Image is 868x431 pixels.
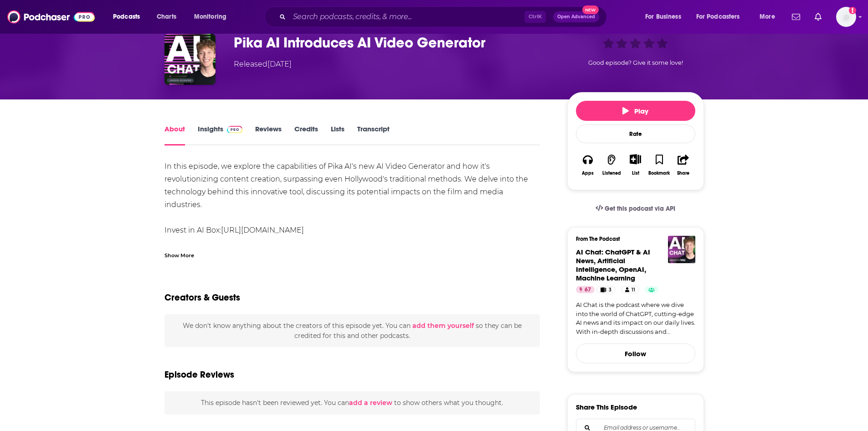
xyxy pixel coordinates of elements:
[836,7,856,27] span: Logged in as james.parsons
[412,322,474,329] button: add them yourself
[151,10,182,24] a: Charts
[227,126,243,133] img: Podchaser Pro
[626,154,645,164] button: Show More Button
[836,7,856,27] img: User Profile
[621,286,639,293] a: 11
[576,343,695,363] button: Follow
[164,292,240,303] h2: Creators & Guests
[585,286,591,295] span: 67
[645,10,681,23] span: For Business
[357,125,390,145] a: Transcript
[632,286,635,295] span: 11
[113,10,140,23] span: Podcasts
[524,11,546,23] span: Ctrl K
[596,286,615,293] a: 3
[582,171,594,176] div: Apps
[201,399,503,407] span: This episode hasn't been reviewed yet. You can to show others what you thought.
[553,11,599,22] button: Open AdvancedNew
[164,34,216,85] img: Pika AI Introduces AI Video Generator
[576,301,695,336] a: AI Chat is the podcast where we dive into the world of ChatGPT, cutting-edge AI news and its impa...
[696,10,740,23] span: For Podcasters
[788,9,804,25] a: Show notifications dropdown
[576,286,595,293] a: 67
[648,171,670,176] div: Bookmark
[609,286,611,295] span: 3
[576,236,688,242] h3: From The Podcast
[576,101,695,121] button: Play
[639,10,693,24] button: open menu
[234,34,553,52] h1: Pika AI Introduces AI Video Generator
[331,125,344,145] a: Lists
[632,170,639,176] div: List
[849,7,856,14] svg: Add a profile image
[576,403,637,411] h3: Share This Episode
[623,148,647,182] div: Show More ButtonList
[690,10,753,24] button: open menu
[157,10,176,23] span: Charts
[349,398,392,408] button: add a review
[753,10,786,24] button: open menu
[273,6,616,27] div: Search podcasts, credits, & more...
[557,15,595,19] span: Open Advanced
[677,171,689,176] div: Share
[602,171,621,176] div: Listened
[668,236,695,263] img: AI Chat: ChatGPT & AI News, Artificial Intelligence, OpenAI, Machine Learning
[188,10,238,24] button: open menu
[198,125,243,145] a: InsightsPodchaser Pro
[760,10,775,23] span: More
[622,107,648,115] span: Play
[671,148,695,182] button: Share
[811,9,825,25] a: Show notifications dropdown
[234,59,292,70] div: Released [DATE]
[107,10,152,24] button: open menu
[255,125,282,145] a: Reviews
[647,148,671,182] button: Bookmark
[294,125,318,145] a: Credits
[576,125,695,143] div: Rate
[164,125,185,145] a: About
[588,59,683,66] span: Good episode? Give it some love!
[7,8,95,26] img: Podchaser - Follow, Share and Rate Podcasts
[600,148,623,182] button: Listened
[221,226,304,234] a: [URL][DOMAIN_NAME]
[576,248,650,282] a: AI Chat: ChatGPT & AI News, Artificial Intelligence, OpenAI, Machine Learning
[183,322,522,340] span: We don't know anything about the creators of this episode yet . You can so they can be credited f...
[582,5,599,14] span: New
[836,7,856,27] button: Show profile menu
[194,10,226,23] span: Monitoring
[164,160,540,313] div: In this episode, we explore the capabilities of Pika AI's new AI Video Generator and how it's rev...
[588,197,683,220] a: Get this podcast via API
[289,10,524,24] input: Search podcasts, credits, & more...
[576,148,600,182] button: Apps
[605,205,675,213] span: Get this podcast via API
[164,369,234,380] h3: Episode Reviews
